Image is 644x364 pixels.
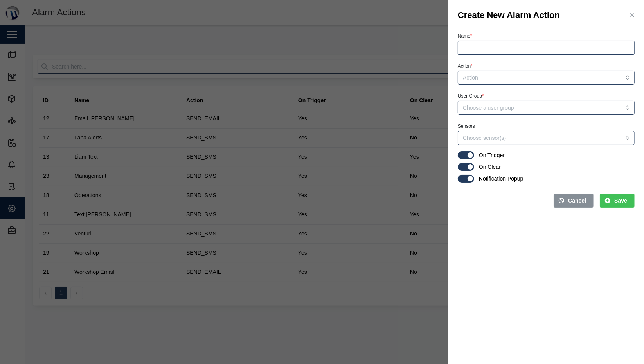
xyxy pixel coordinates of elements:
span: Save [614,194,627,207]
button: Save [600,194,635,208]
input: Action [458,71,635,85]
label: Action [458,63,473,69]
label: Notification Popup [474,175,523,183]
button: Cancel [554,194,594,208]
label: On Trigger [474,151,505,159]
label: On Clear [474,163,501,171]
label: Name [458,33,472,39]
label: User Group [458,93,484,99]
label: Sensors [458,123,475,129]
span: Cancel [568,194,586,207]
h3: Create New Alarm Action [458,9,560,22]
input: Choose a user group [458,101,635,115]
input: Choose sensor(s) [463,135,598,141]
